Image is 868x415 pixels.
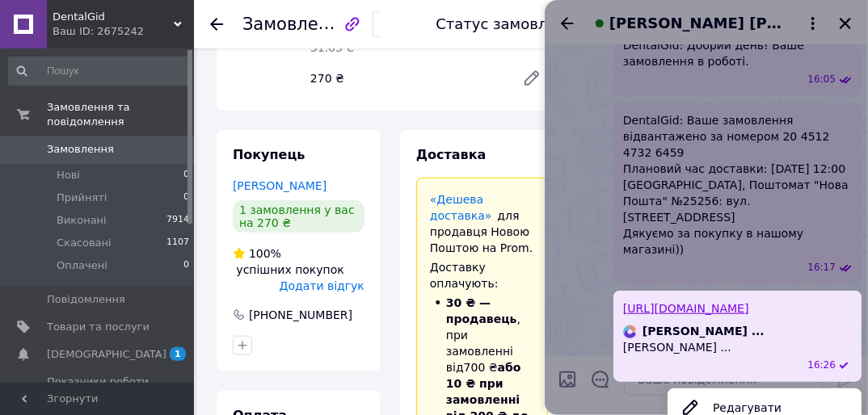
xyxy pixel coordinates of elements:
[47,347,166,362] span: [DEMOGRAPHIC_DATA]
[807,358,836,372] span: 16:26 12.09.2025
[430,191,534,256] div: для продавця Новою Поштою на Prom.
[183,191,189,205] span: 0
[436,16,584,32] div: Статус замовлення
[47,292,125,307] span: Повідомлення
[304,67,509,90] div: 270 ₴
[430,259,534,291] div: Доставку оплачують:
[280,279,364,292] span: Додати відгук
[242,15,351,34] span: Замовлення
[53,10,174,24] span: DentalGid
[166,236,189,250] span: 1107
[233,200,364,233] div: 1 замовлення у вас на 270 ₴
[430,193,492,222] a: «Дешева доставка»
[516,62,548,94] a: Редагувати
[166,213,189,228] span: 7914
[623,325,636,338] img: Смарт Чек ...
[8,57,191,86] input: Пошук
[210,16,223,32] div: Повернутися назад
[47,100,194,129] span: Замовлення та повідомлення
[249,247,281,260] span: 100%
[57,168,80,182] span: Нові
[643,323,765,339] span: [PERSON_NAME] ...
[170,347,186,361] span: 1
[57,258,107,273] span: Оплачені
[57,191,107,205] span: Прийняті
[623,341,731,354] span: [PERSON_NAME] ...
[233,245,364,278] div: успішних покупок
[53,24,194,39] div: Ваш ID: 2675242
[623,302,749,315] a: [URL][DOMAIN_NAME]
[233,179,327,192] a: [PERSON_NAME]
[446,296,517,325] span: 30 ₴ — продавець
[47,142,114,157] span: Замовлення
[57,236,112,250] span: Скасовані
[57,213,107,228] span: Виконані
[47,375,150,404] span: Показники роботи компанії
[183,258,189,273] span: 0
[233,147,305,162] span: Покупець
[183,168,189,182] span: 0
[247,307,354,323] div: [PHONE_NUMBER]
[47,320,150,334] span: Товари та послуги
[416,147,487,162] span: Доставка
